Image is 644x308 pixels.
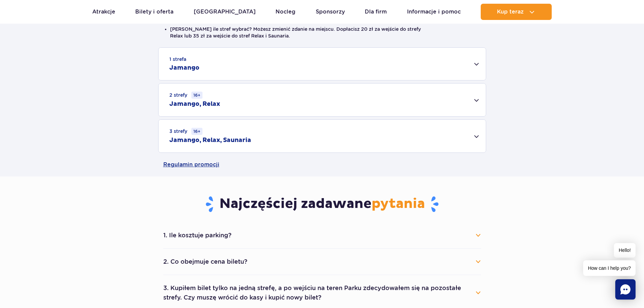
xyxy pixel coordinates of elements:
a: Informacje i pomoc [407,4,461,20]
button: 1. Ile kosztuje parking? [163,228,481,243]
small: 1 strefa [169,56,186,63]
a: Bilety i oferta [135,4,173,20]
button: 2. Co obejmuje cena biletu? [163,254,481,269]
small: 3 strefy [169,128,202,135]
a: Regulamin promocji [163,153,481,176]
a: Nocleg [276,4,295,20]
a: Atrakcje [92,4,115,20]
h2: Jamango [169,64,199,72]
div: Chat [615,279,636,300]
li: [PERSON_NAME] ile stref wybrać? Możesz zmienić zdanie na miejscu. Dopłacisz 20 zł za wejście do s... [170,26,474,39]
span: pytania [372,195,425,212]
button: Kup teraz [481,4,552,20]
span: How can I help you? [583,260,636,276]
a: Dla firm [365,4,387,20]
small: 16+ [191,128,202,135]
a: [GEOGRAPHIC_DATA] [194,4,256,20]
small: 2 strefy [169,92,202,99]
h2: Jamango, Relax [169,100,220,108]
h3: Najczęściej zadawane [163,195,481,213]
small: 16+ [191,92,202,99]
button: 3. Kupiłem bilet tylko na jedną strefę, a po wejściu na teren Parku zdecydowałem się na pozostałe... [163,281,481,305]
span: Kup teraz [497,9,524,15]
span: Hello! [614,243,636,258]
h2: Jamango, Relax, Saunaria [169,136,251,144]
a: Sponsorzy [316,4,345,20]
